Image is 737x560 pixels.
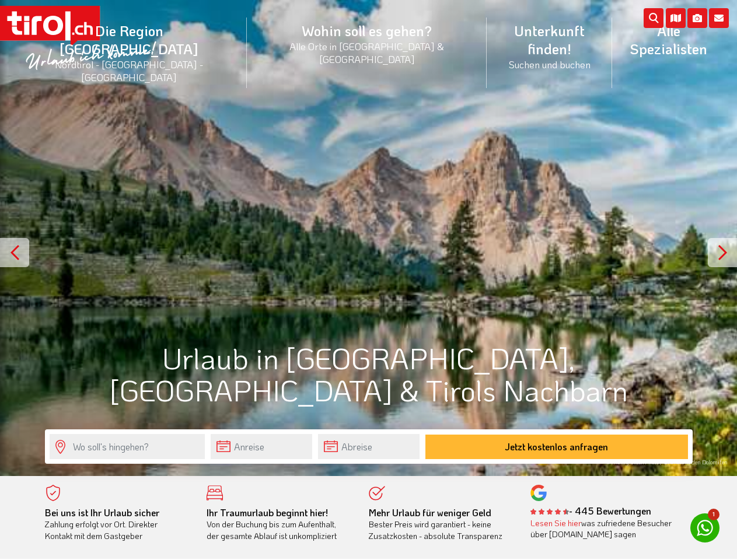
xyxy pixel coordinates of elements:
small: Alle Orte in [GEOGRAPHIC_DATA] & [GEOGRAPHIC_DATA] [261,40,473,65]
button: Jetzt kostenlos anfragen [425,435,688,459]
a: Die Region [GEOGRAPHIC_DATA]Nordtirol - [GEOGRAPHIC_DATA] - [GEOGRAPHIC_DATA] [12,9,247,97]
input: Abreise [318,434,420,459]
a: Alle Spezialisten [612,9,725,71]
a: Lesen Sie hier [530,517,581,528]
b: Ihr Traumurlaub beginnt hier! [207,506,328,519]
small: Nordtirol - [GEOGRAPHIC_DATA] - [GEOGRAPHIC_DATA] [26,58,233,83]
input: Anreise [211,434,312,459]
a: Unterkunft finden!Suchen und buchen [487,9,612,83]
b: Mehr Urlaub für weniger Geld [369,506,491,519]
i: Kontakt [709,8,729,28]
small: Suchen und buchen [501,58,598,71]
b: Bei uns ist Ihr Urlaub sicher [45,506,159,519]
div: Von der Buchung bis zum Aufenthalt, der gesamte Ablauf ist unkompliziert [207,507,351,542]
b: - 445 Bewertungen [530,505,651,517]
a: Wohin soll es gehen?Alle Orte in [GEOGRAPHIC_DATA] & [GEOGRAPHIC_DATA] [247,9,487,78]
input: Wo soll's hingehen? [50,434,205,459]
a: 1 [690,513,719,542]
div: Bester Preis wird garantiert - keine Zusatzkosten - absolute Transparenz [369,507,514,542]
i: Fotogalerie [687,8,707,28]
span: 1 [708,509,719,520]
div: Zahlung erfolgt vor Ort. Direkter Kontakt mit dem Gastgeber [45,507,190,542]
div: was zufriedene Besucher über [DOMAIN_NAME] sagen [530,517,675,540]
i: Karte öffnen [666,8,686,28]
